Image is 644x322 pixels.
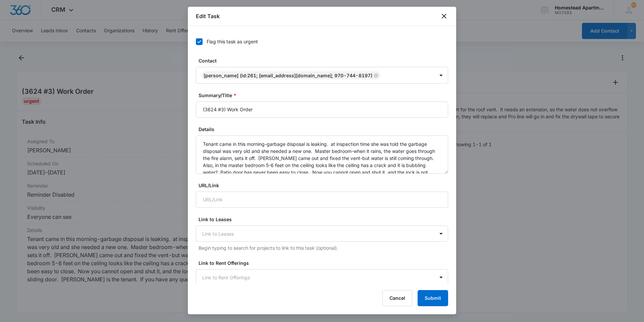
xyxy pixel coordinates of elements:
div: [PERSON_NAME] (ID:261; [EMAIL_ADDRESS][DOMAIN_NAME]; 970-744-8197) [204,73,372,78]
button: Submit [418,290,448,306]
label: Summary/Title [199,92,451,99]
p: Begin typing to search for projects to link to this task (optional). [199,244,448,251]
input: Summary/Title [196,102,448,118]
h1: Edit Task [196,12,220,20]
button: close [440,12,448,20]
label: Contact [199,57,451,64]
label: Link to Leases [199,216,451,223]
div: Remove Barbara Dickinson (ID:261; barb_dickinson_8@hotmail.com; 970-744-8197) [372,73,378,78]
input: URL/Link [196,192,448,208]
label: Details [199,126,451,133]
button: Cancel [382,290,412,306]
label: URL/Link [199,182,451,189]
label: Link to Rent Offerings [199,259,451,267]
div: Flag this task as urgent [207,38,258,45]
textarea: Tenant came in this morning-garbage disposal is leaking. at inspection time she was told the garb... [196,135,448,174]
